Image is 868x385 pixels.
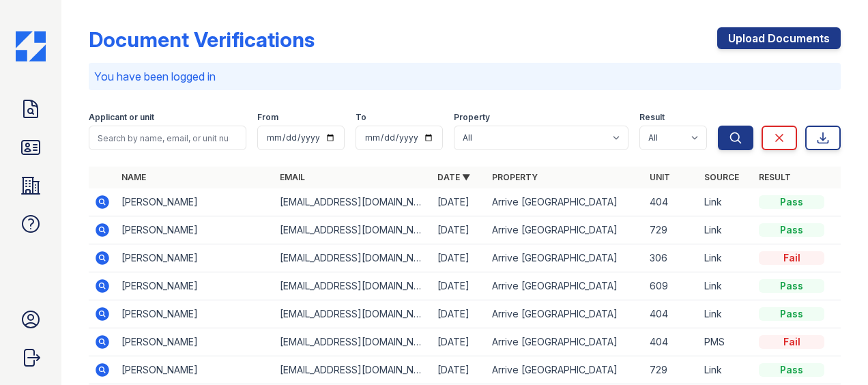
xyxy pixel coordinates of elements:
label: Applicant or unit [89,112,154,123]
td: [DATE] [432,356,487,384]
td: [EMAIL_ADDRESS][DOMAIN_NAME] [274,300,432,328]
div: Pass [759,363,824,377]
td: Link [699,300,753,328]
a: Date ▼ [437,172,470,182]
td: Link [699,188,753,216]
div: Fail [759,335,824,349]
input: Search by name, email, or unit number [89,126,246,150]
td: Arrive [GEOGRAPHIC_DATA] [487,216,644,244]
td: [EMAIL_ADDRESS][DOMAIN_NAME] [274,356,432,384]
td: Arrive [GEOGRAPHIC_DATA] [487,356,644,384]
td: Arrive [GEOGRAPHIC_DATA] [487,272,644,300]
td: [EMAIL_ADDRESS][DOMAIN_NAME] [274,188,432,216]
label: To [356,112,366,123]
div: Document Verifications [89,27,315,52]
img: CE_Icon_Blue-c292c112584629df590d857e76928e9f676e5b41ef8f769ba2f05ee15b207248.png [16,31,46,61]
td: Arrive [GEOGRAPHIC_DATA] [487,328,644,356]
td: [PERSON_NAME] [116,300,274,328]
a: Property [492,172,538,182]
td: [DATE] [432,244,487,272]
label: From [257,112,278,123]
td: 306 [644,244,699,272]
td: [EMAIL_ADDRESS][DOMAIN_NAME] [274,244,432,272]
div: Pass [759,307,824,321]
td: [EMAIL_ADDRESS][DOMAIN_NAME] [274,216,432,244]
a: Upload Documents [717,27,841,49]
td: 609 [644,272,699,300]
td: [DATE] [432,272,487,300]
a: Email [280,172,305,182]
td: [DATE] [432,188,487,216]
td: Link [699,272,753,300]
td: Arrive [GEOGRAPHIC_DATA] [487,244,644,272]
div: Fail [759,251,824,265]
td: 404 [644,328,699,356]
td: [PERSON_NAME] [116,272,274,300]
td: [PERSON_NAME] [116,188,274,216]
a: Name [121,172,146,182]
td: 404 [644,300,699,328]
td: Arrive [GEOGRAPHIC_DATA] [487,188,644,216]
td: Arrive [GEOGRAPHIC_DATA] [487,300,644,328]
td: Link [699,244,753,272]
td: [PERSON_NAME] [116,328,274,356]
label: Property [454,112,490,123]
td: [EMAIL_ADDRESS][DOMAIN_NAME] [274,272,432,300]
div: Pass [759,195,824,209]
td: 729 [644,216,699,244]
label: Result [639,112,665,123]
div: Pass [759,279,824,293]
td: Link [699,356,753,384]
td: 729 [644,356,699,384]
a: Unit [650,172,670,182]
td: PMS [699,328,753,356]
div: Pass [759,223,824,237]
p: You have been logged in [94,68,835,85]
td: [DATE] [432,328,487,356]
a: Result [759,172,791,182]
td: Link [699,216,753,244]
td: [EMAIL_ADDRESS][DOMAIN_NAME] [274,328,432,356]
td: 404 [644,188,699,216]
td: [PERSON_NAME] [116,216,274,244]
td: [DATE] [432,216,487,244]
td: [DATE] [432,300,487,328]
td: [PERSON_NAME] [116,356,274,384]
td: [PERSON_NAME] [116,244,274,272]
a: Source [704,172,739,182]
